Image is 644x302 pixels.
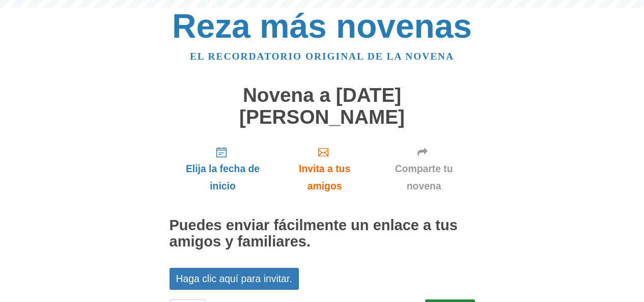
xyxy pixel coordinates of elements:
[276,138,373,200] a: Invita a tus amigos
[239,84,405,128] font: Novena a [DATE][PERSON_NAME]
[172,7,472,45] a: Reza más novenas
[186,163,260,191] font: Elija la fecha de inicio
[170,138,276,200] a: Elija la fecha de inicio
[176,273,292,285] font: Haga clic aquí para invitar.
[170,217,458,250] font: Puedes enviar fácilmente un enlace a tus amigos y familiares.
[299,163,350,191] font: Invita a tus amigos
[190,51,454,62] a: El recordatorio original de la novena
[395,163,453,191] font: Comparte tu novena
[170,268,299,289] a: Haga clic aquí para invitar.
[373,138,475,200] a: Comparte tu novena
